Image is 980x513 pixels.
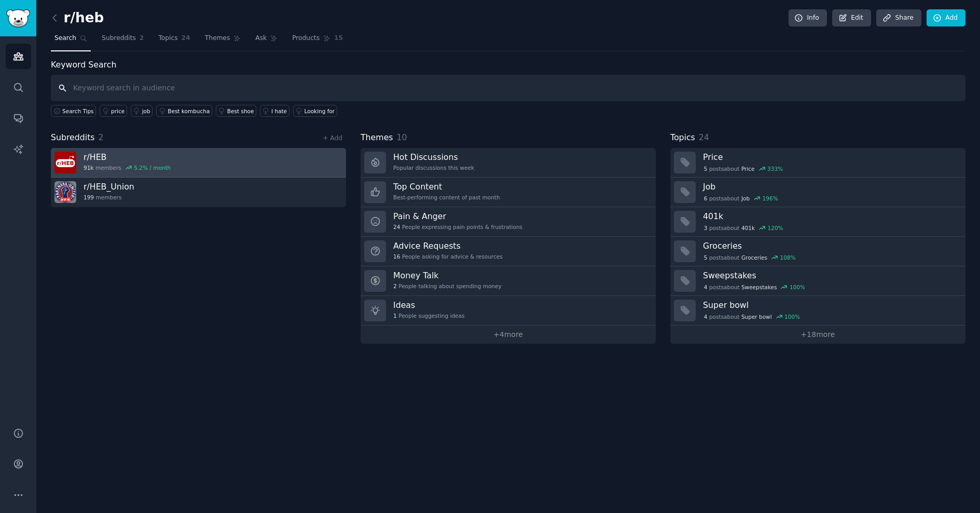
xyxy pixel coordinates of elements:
a: +18more [670,326,965,344]
div: 5.2 % / month [134,164,171,171]
a: Job6postsaboutJob196% [670,178,965,207]
h3: Super bowl [703,300,958,310]
a: Best kombucha [156,105,212,117]
span: Search [54,34,76,43]
span: 2 [99,132,104,142]
a: Search [51,30,91,51]
div: 108 % [780,254,795,261]
div: members [84,194,134,201]
h3: Money Talk [393,270,502,281]
div: People asking for advice & resources [393,253,503,260]
span: Search Tips [62,107,94,115]
a: Hot DiscussionsPopular discussions this week [361,148,656,178]
a: Price5postsaboutPrice333% [670,148,965,178]
a: Sweepstakes4postsaboutSweepstakes100% [670,266,965,296]
div: Best shoe [227,107,254,115]
div: post s about [703,282,806,292]
div: Looking for [305,107,335,115]
h3: Hot Discussions [393,152,474,163]
a: Top ContentBest-performing content of past month [361,178,656,207]
a: Topics24 [155,30,194,51]
span: 5 [704,165,708,172]
span: Sweepstakes [741,283,777,291]
span: 2 [393,282,397,290]
h3: Price [703,152,958,163]
span: 91k [84,164,93,171]
h3: Ideas [393,300,464,310]
span: 10 [397,132,407,142]
a: Groceries5postsaboutGroceries108% [670,237,965,266]
span: Subreddits [51,131,95,144]
span: 199 [84,194,94,201]
div: 100 % [790,283,805,291]
div: 100 % [784,313,800,320]
span: 5 [704,254,708,261]
a: Subreddits2 [98,30,147,51]
span: Job [741,195,750,202]
span: 6 [704,195,708,202]
h3: Top Content [393,181,500,192]
div: price [111,107,125,115]
img: GummySearch logo [6,9,30,28]
span: Topics [670,131,695,144]
a: + Add [323,134,342,142]
span: 24 [393,223,400,231]
a: Ask [252,30,281,51]
span: Groceries [741,254,767,261]
a: Money Talk2People talking about spending money [361,266,656,296]
div: post s about [703,164,784,173]
a: Add [927,9,965,27]
span: 4 [704,313,708,320]
h2: r/heb [51,10,104,26]
a: Info [789,9,827,27]
div: Popular discussions this week [393,164,474,171]
div: members [84,164,171,171]
span: 4 [704,283,708,291]
a: Best shoe [216,105,256,117]
span: Themes [205,34,230,43]
span: 24 [699,132,709,142]
div: I hate [271,107,287,115]
div: Best-performing content of past month [393,194,500,201]
span: 1 [393,312,397,319]
span: Price [741,165,755,172]
div: People suggesting ideas [393,312,464,319]
div: Best kombucha [168,107,210,115]
a: 401k3postsabout401k120% [670,207,965,237]
span: 24 [182,34,190,43]
div: post s about [703,312,801,321]
span: Themes [361,131,393,144]
img: HEB_Union [54,181,76,203]
a: r/HEB91kmembers5.2% / month [51,148,346,178]
h3: Groceries [703,240,958,251]
div: post s about [703,194,779,203]
a: Themes [201,30,245,51]
label: Keyword Search [51,60,116,70]
input: Keyword search in audience [51,75,965,101]
div: post s about [703,223,784,233]
h3: r/ HEB [84,152,171,163]
a: +4more [361,326,656,344]
a: job [131,105,153,117]
img: HEB [54,152,76,173]
h3: Advice Requests [393,240,503,251]
span: 16 [393,253,400,260]
h3: r/ HEB_Union [84,181,134,192]
a: Edit [832,9,871,27]
div: 196 % [763,195,778,202]
a: I hate [260,105,289,117]
a: Pain & Anger24People expressing pain points & frustrations [361,207,656,237]
div: job [142,107,150,115]
div: 120 % [768,224,783,232]
span: Ask [255,34,267,43]
span: Topics [158,34,177,43]
a: Products15 [288,30,347,51]
a: Super bowl4postsaboutSuper bowl100% [670,296,965,326]
div: People expressing pain points & frustrations [393,223,522,231]
div: People talking about spending money [393,282,502,290]
div: 333 % [767,165,783,172]
h3: 401k [703,211,958,222]
h3: Sweepstakes [703,270,958,281]
h3: Job [703,181,958,192]
span: Products [292,34,320,43]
